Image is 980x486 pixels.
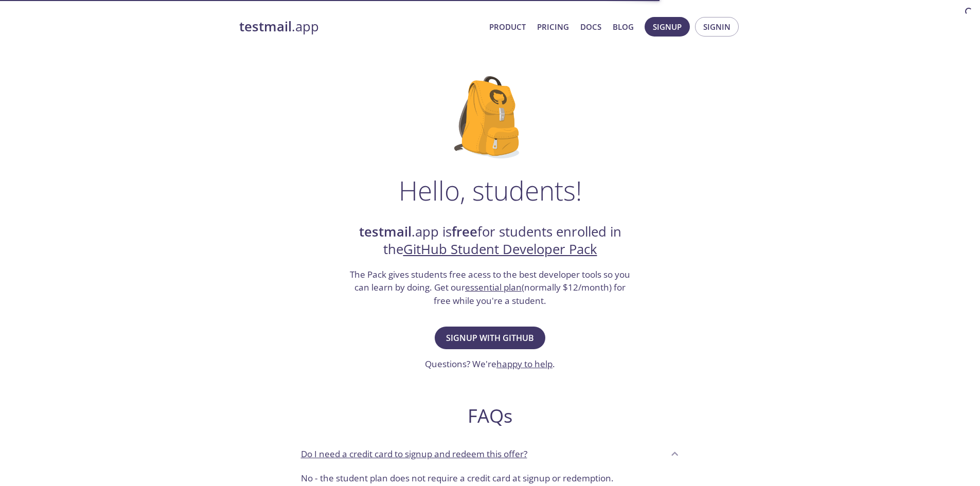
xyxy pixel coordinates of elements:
strong: testmail [239,17,292,35]
strong: testmail [359,223,412,241]
a: Pricing [537,20,569,33]
a: GitHub Student Developer Pack [403,240,597,258]
img: github-student-backpack.png [454,76,526,158]
h3: The Pack gives students free acess to the best developer tools so you can learn by doing. Get our... [349,268,632,308]
div: Do I need a credit card to signup and redeem this offer? [293,440,688,467]
p: No - the student plan does not require a credit card at signup or redemption. [301,472,680,485]
a: Blog [613,20,634,33]
a: Product [489,20,526,33]
h2: FAQs [293,404,688,427]
h3: Questions? We're . [425,357,555,371]
button: Signin [695,17,739,37]
a: happy to help [496,358,553,370]
a: testmail.app [239,18,481,35]
button: Signup [645,17,690,37]
strong: free [452,223,477,241]
span: Signin [703,20,730,33]
h1: Hello, students! [399,175,582,206]
a: essential plan [465,281,522,293]
button: Signup with GitHub [435,327,545,349]
a: Docs [580,20,601,33]
p: Do I need a credit card to signup and redeem this offer? [301,447,527,461]
span: Signup [653,20,682,33]
h2: .app is for students enrolled in the [349,223,632,259]
span: Signup with GitHub [446,331,534,345]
